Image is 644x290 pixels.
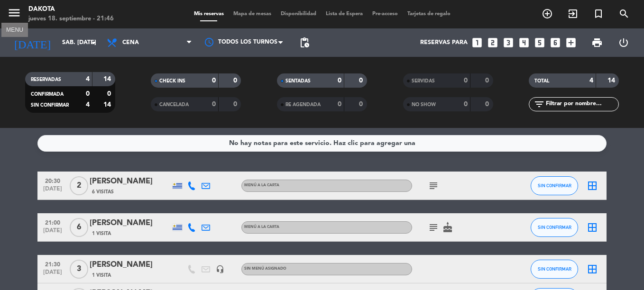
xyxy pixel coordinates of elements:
[531,218,578,237] button: SIN CONFIRMAR
[338,77,341,84] strong: 0
[464,77,468,84] strong: 0
[587,222,598,233] i: border_all
[276,11,321,17] span: Disponibilidad
[103,101,113,108] strong: 14
[103,76,113,82] strong: 14
[299,37,310,48] span: pending_actions
[534,36,546,49] i: looks_5
[428,222,439,233] i: subject
[86,76,90,82] strong: 4
[587,180,598,191] i: border_all
[92,230,111,237] span: 1 Visita
[534,99,545,110] i: filter_list
[518,36,530,49] i: looks_4
[212,101,216,108] strong: 0
[538,266,571,272] span: SIN CONFIRMAR
[538,225,571,230] span: SIN CONFIRMAR
[531,260,578,279] button: SIN CONFIRMAR
[90,217,170,229] div: [PERSON_NAME]
[587,263,598,275] i: border_all
[618,8,630,19] i: search
[92,272,111,279] span: 1 Visita
[591,37,603,48] span: print
[321,11,368,17] span: Lista de Espera
[28,14,114,24] div: jueves 18. septiembre - 21:46
[403,11,455,17] span: Tarjetas de regalo
[531,176,578,195] button: SIN CONFIRMAR
[485,101,491,108] strong: 0
[567,8,579,19] i: exit_to_app
[159,79,185,83] span: CHECK INS
[41,227,64,238] span: [DATE]
[542,8,553,19] i: add_circle_outline
[90,259,170,271] div: [PERSON_NAME]
[92,188,114,196] span: 6 Visitas
[244,225,279,229] span: MENÚ A LA CARTA
[534,79,549,83] span: TOTAL
[359,101,365,108] strong: 0
[122,39,139,46] span: Cena
[41,175,64,186] span: 20:30
[1,25,28,34] div: MENU
[589,77,593,84] strong: 4
[90,175,170,188] div: [PERSON_NAME]
[7,6,21,20] i: menu
[593,8,604,19] i: turned_in_not
[41,269,64,280] span: [DATE]
[41,217,64,227] span: 21:00
[216,265,224,273] i: headset_mic
[412,102,436,107] span: NO SHOW
[41,258,64,269] span: 21:30
[189,11,229,17] span: Mis reservas
[545,99,618,109] input: Filtrar por nombre...
[549,36,561,49] i: looks_6
[70,176,88,195] span: 2
[28,5,114,14] div: Dakota
[70,260,88,279] span: 3
[31,92,64,97] span: CONFIRMADA
[607,77,617,84] strong: 14
[412,79,435,83] span: SERVIDAS
[233,101,239,108] strong: 0
[159,102,189,107] span: CANCELADA
[471,36,483,49] i: looks_one
[420,39,468,46] span: Reservas para
[229,11,276,17] span: Mapa de mesas
[442,222,453,233] i: cake
[70,218,88,237] span: 6
[86,91,90,97] strong: 0
[428,180,439,191] i: subject
[86,101,90,108] strong: 4
[244,267,286,271] span: Sin menú asignado
[229,138,415,149] div: No hay notas para este servicio. Haz clic para agregar una
[244,183,279,187] span: MENÚ A LA CARTA
[359,77,365,84] strong: 0
[88,37,100,48] i: arrow_drop_down
[107,91,113,97] strong: 0
[41,186,64,197] span: [DATE]
[7,32,57,53] i: [DATE]
[285,79,311,83] span: SENTADAS
[31,103,69,108] span: SIN CONFIRMAR
[212,77,216,84] strong: 0
[31,77,61,82] span: RESERVADAS
[7,6,21,23] button: menu
[565,36,577,49] i: add_box
[538,183,571,188] span: SIN CONFIRMAR
[485,77,491,84] strong: 0
[618,37,629,48] i: power_settings_new
[285,102,321,107] span: RE AGENDADA
[464,101,468,108] strong: 0
[610,28,637,57] div: LOG OUT
[487,36,499,49] i: looks_two
[368,11,403,17] span: Pre-acceso
[338,101,341,108] strong: 0
[233,77,239,84] strong: 0
[502,36,515,49] i: looks_3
